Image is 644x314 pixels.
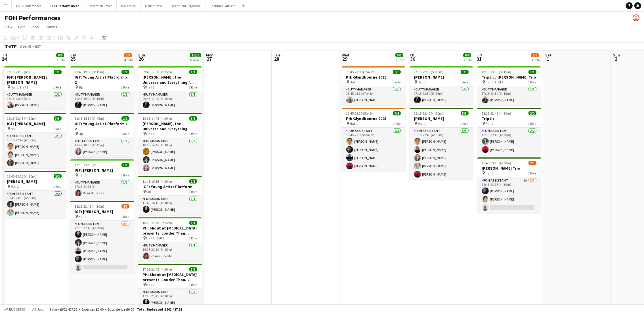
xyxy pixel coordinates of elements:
span: Comms [45,24,57,29]
button: House Crew [140,0,167,11]
span: Edit [18,24,25,29]
span: View [5,24,12,29]
div: [DATE] [5,44,18,49]
span: Jobs [30,24,39,29]
span: Total Budgeted £602 427.31 [137,307,182,311]
a: Jobs [28,23,41,31]
button: Box Office [117,0,140,11]
button: Budgeted [3,306,26,313]
app-user-avatar: Visitor Services [633,14,639,21]
button: Technical Artistic [205,0,240,11]
a: Comms [42,23,60,31]
span: Week 43 [19,44,33,49]
div: Salary £602 427.31 + Expenses £0.00 + Subsistence £0.00 = [50,307,182,311]
h1: FOH Performances [5,14,60,22]
a: Edit [16,23,27,31]
button: FOH Conferences [12,0,46,11]
button: Technical Corporate [167,0,205,11]
button: FOH Performances [46,0,84,11]
a: View [2,23,15,31]
button: Reception Cover [84,0,117,11]
span: All jobs [31,307,45,311]
span: Budgeted [9,307,26,311]
div: BST [35,44,41,49]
